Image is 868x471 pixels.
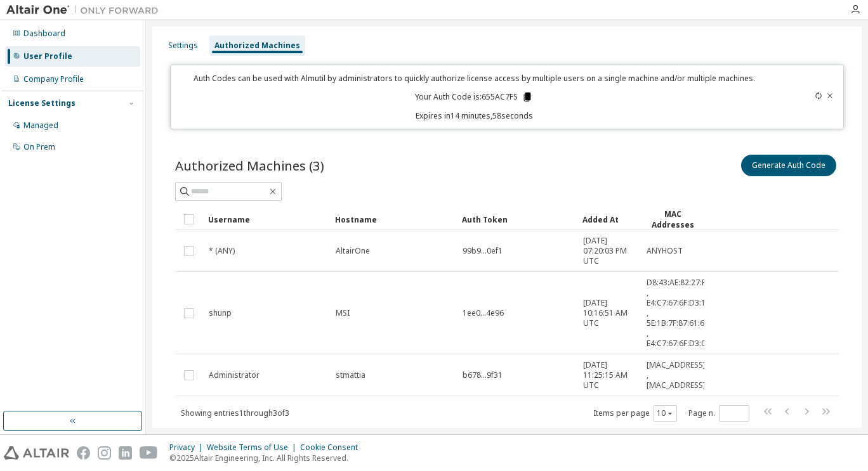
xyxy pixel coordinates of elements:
[463,370,503,380] span: b678...9f31
[647,278,711,349] span: D8:43:AE:82:27:F7 , E4:C7:67:6F:D3:11 , 5E:1B:7F:87:61:65 , E4:C7:67:6F:D3:0D
[646,209,699,230] div: MAC Addresses
[169,453,365,463] p: © 2025 Altair Engineering, Inc. All Rights Reserved.
[169,442,207,453] div: Privacy
[8,98,76,108] div: License Settings
[688,405,749,422] span: Page n.
[209,246,235,256] span: * (ANY)
[4,446,69,460] img: altair_logo.svg
[23,51,72,61] div: User Profile
[214,41,300,51] div: Authorized Machines
[593,405,677,422] span: Items per page
[336,370,365,380] span: stmattia
[415,91,533,103] p: Your Auth Code is: 655AC7FS
[77,446,90,460] img: facebook.svg
[98,446,111,460] img: instagram.svg
[647,246,683,256] span: ANYHOST
[178,110,770,121] p: Expires in 14 minutes, 58 seconds
[647,360,706,390] span: [MAC_ADDRESS] , [MAC_ADDRESS]
[23,120,58,131] div: Managed
[462,209,572,229] div: Auth Token
[168,41,198,51] div: Settings
[583,298,635,328] span: [DATE] 10:16:51 AM UTC
[657,408,674,418] button: 10
[181,408,289,418] span: Showing entries 1 through 3 of 3
[23,142,55,152] div: On Prem
[119,446,132,460] img: linkedin.svg
[583,236,635,266] span: [DATE] 07:20:03 PM UTC
[175,157,324,174] span: Authorized Machines (3)
[6,4,165,16] img: Altair One
[23,29,65,39] div: Dashboard
[178,73,770,84] p: Auth Codes can be used with Almutil by administrators to quickly authorize license access by mult...
[741,155,836,176] button: Generate Auth Code
[463,308,504,318] span: 1ee0...4e96
[208,209,325,229] div: Username
[582,209,636,229] div: Added At
[463,246,503,256] span: 99b9...0ef1
[140,446,158,460] img: youtube.svg
[335,209,452,229] div: Hostname
[209,308,232,318] span: shunp
[207,442,300,453] div: Website Terms of Use
[300,442,365,453] div: Cookie Consent
[336,308,350,318] span: MSI
[209,370,260,380] span: Administrator
[336,246,370,256] span: AltairOne
[23,74,84,84] div: Company Profile
[583,360,635,390] span: [DATE] 11:25:15 AM UTC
